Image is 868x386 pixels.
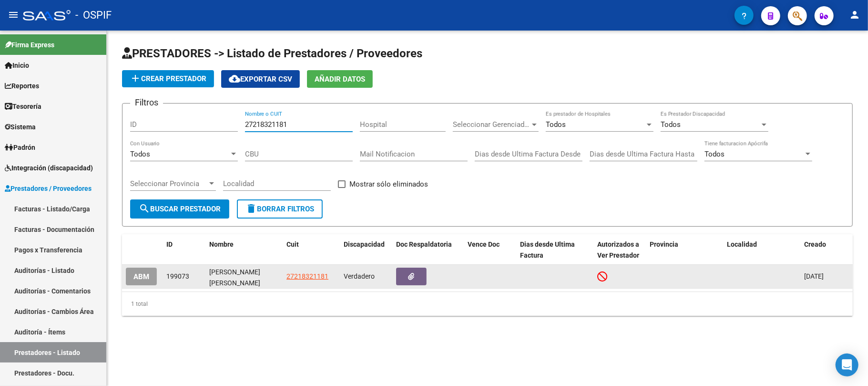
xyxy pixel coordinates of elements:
[392,234,464,266] datatable-header-cell: Doc Respaldatoria
[593,234,646,266] datatable-header-cell: Autorizados a Ver Prestador
[5,81,39,91] span: Reportes
[804,272,824,280] span: [DATE]
[139,205,221,213] span: Buscar Prestador
[705,150,725,158] span: Todos
[163,234,205,266] datatable-header-cell: ID
[75,5,112,26] span: - OSPIF
[646,234,723,266] datatable-header-cell: Provincia
[5,163,93,173] span: Integración (discapacidad)
[130,150,150,158] span: Todos
[5,122,36,132] span: Sistema
[122,292,853,316] div: 1 total
[800,234,853,266] datatable-header-cell: Creado
[209,267,279,287] div: [PERSON_NAME] [PERSON_NAME]
[221,70,300,88] button: Exportar CSV
[315,75,365,83] span: Añadir Datos
[5,142,35,153] span: Padrón
[130,96,163,109] h3: Filtros
[804,240,826,248] span: Creado
[245,205,314,213] span: Borrar Filtros
[597,240,639,259] span: Autorizados a Ver Prestador
[836,354,858,376] div: Open Intercom Messenger
[166,240,173,248] span: ID
[5,183,92,194] span: Prestadores / Proveedores
[5,60,29,71] span: Inicio
[340,234,392,266] datatable-header-cell: Discapacidad
[516,234,593,266] datatable-header-cell: Dias desde Ultima Factura
[286,272,328,280] span: 27218321181
[205,234,283,266] datatable-header-cell: Nombre
[130,199,229,219] button: Buscar Prestador
[133,272,149,281] span: ABM
[5,40,54,50] span: Firma Express
[283,234,340,266] datatable-header-cell: Cuit
[727,240,757,248] span: Localidad
[130,74,206,83] span: Crear Prestador
[130,73,141,84] mat-icon: add
[139,203,150,214] mat-icon: search
[464,234,516,266] datatable-header-cell: Vence Doc
[209,240,234,248] span: Nombre
[468,240,500,248] span: Vence Doc
[122,70,214,87] button: Crear Prestador
[5,101,41,112] span: Tesorería
[229,73,240,84] mat-icon: cloud_download
[349,178,428,190] span: Mostrar sólo eliminados
[307,70,373,88] button: Añadir Datos
[344,272,375,280] span: Verdadero
[661,120,681,129] span: Todos
[849,9,860,21] mat-icon: person
[723,234,800,266] datatable-header-cell: Localidad
[453,120,530,129] span: Seleccionar Gerenciador
[8,9,19,21] mat-icon: menu
[237,199,323,219] button: Borrar Filtros
[546,120,566,129] span: Todos
[166,272,189,280] span: 199073
[229,75,292,83] span: Exportar CSV
[650,240,678,248] span: Provincia
[126,268,157,285] button: ABM
[286,240,299,248] span: Cuit
[344,240,385,248] span: Discapacidad
[396,240,452,248] span: Doc Respaldatoria
[130,179,207,188] span: Seleccionar Provincia
[122,47,422,60] span: PRESTADORES -> Listado de Prestadores / Proveedores
[245,203,257,214] mat-icon: delete
[520,240,575,259] span: Dias desde Ultima Factura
